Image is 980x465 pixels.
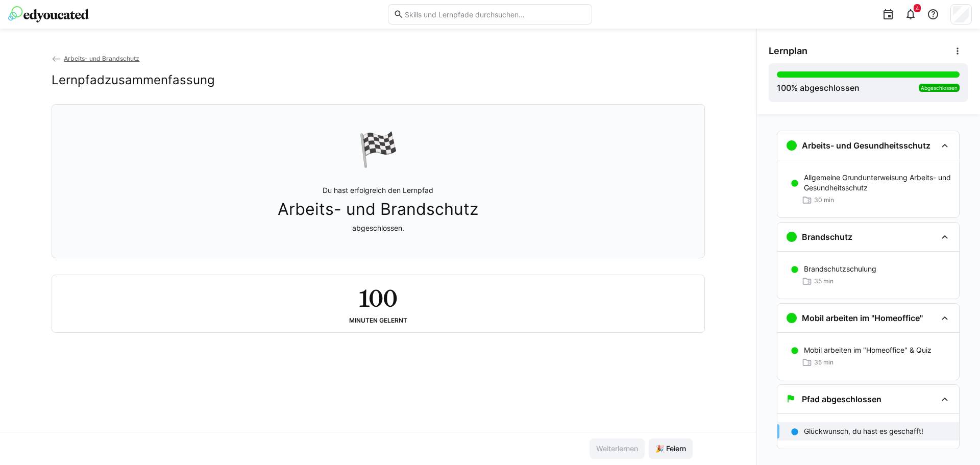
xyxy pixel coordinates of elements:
[769,45,807,57] span: Lernplan
[358,129,399,169] div: 🏁
[278,200,478,219] span: Arbeits- und Brandschutz
[52,72,215,88] h2: Lernpfadzusammenfassung
[814,196,834,204] span: 30 min
[777,82,860,94] div: % abgeschlossen
[359,283,397,313] h2: 100
[595,444,640,454] span: Weiterlernen
[590,438,645,459] button: Weiterlernen
[804,264,876,274] p: Brandschutzschulung
[52,55,140,62] a: Arbeits- und Brandschutz
[802,313,923,323] h3: Mobil arbeiten im "Homeoffice"
[649,438,693,459] button: 🎉 Feiern
[814,358,834,366] span: 35 min
[404,10,586,19] input: Skills und Lernpfade durchsuchen…
[802,394,881,404] h3: Pfad abgeschlossen
[916,5,919,11] span: 4
[777,83,791,93] span: 100
[654,444,688,454] span: 🎉 Feiern
[64,55,139,62] span: Arbeits- und Brandschutz
[802,232,852,242] h3: Brandschutz
[814,277,834,285] span: 35 min
[349,317,407,324] div: Minuten gelernt
[802,140,930,151] h3: Arbeits- und Gesundheitsschutz
[804,173,951,193] p: Allgemeine Grundunterweisung Arbeits- und Gesundheitsschutz
[804,345,932,355] p: Mobil arbeiten im "Homeoffice" & Quiz
[921,85,958,91] span: Abgeschlossen
[278,185,478,233] p: Du hast erfolgreich den Lernpfad abgeschlossen.
[804,426,923,436] p: Glückwunsch, du hast es geschafft!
